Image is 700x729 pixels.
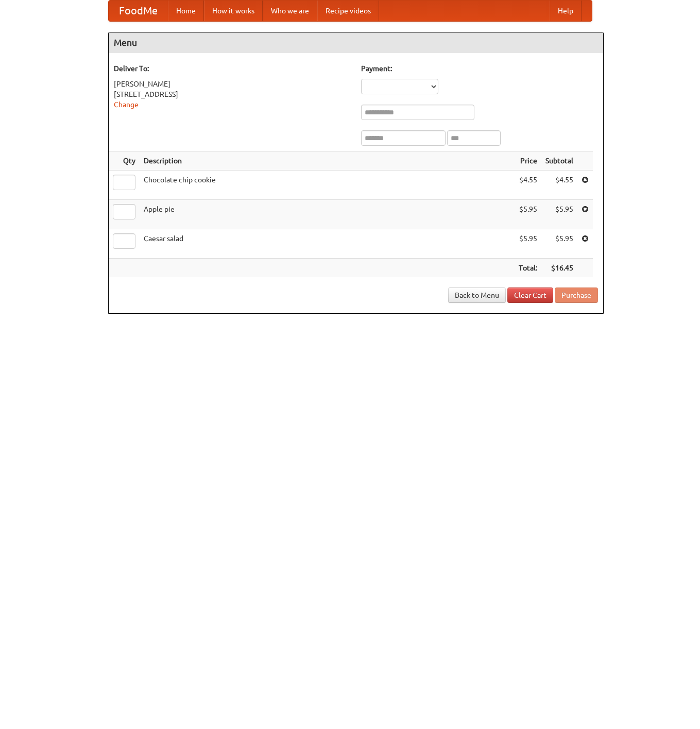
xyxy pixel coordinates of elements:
[507,287,553,303] a: Clear Cart
[109,1,168,21] a: FoodMe
[109,32,603,53] h4: Menu
[550,1,582,21] a: Help
[541,200,577,229] td: $5.95
[541,151,577,171] th: Subtotal
[114,89,351,99] div: [STREET_ADDRESS]
[448,287,506,303] a: Back to Menu
[114,100,139,109] a: Change
[317,1,379,21] a: Recipe videos
[263,1,317,21] a: Who we are
[515,171,541,200] td: $4.55
[140,171,515,200] td: Chocolate chip cookie
[515,259,541,278] th: Total:
[555,287,598,303] button: Purchase
[541,171,577,200] td: $4.55
[140,151,515,171] th: Description
[140,229,515,259] td: Caesar salad
[541,229,577,259] td: $5.95
[114,63,351,74] h5: Deliver To:
[204,1,263,21] a: How it works
[515,200,541,229] td: $5.95
[109,151,140,171] th: Qty
[361,63,598,74] h5: Payment:
[114,79,351,89] div: [PERSON_NAME]
[168,1,204,21] a: Home
[140,200,515,229] td: Apple pie
[541,259,577,278] th: $16.45
[515,229,541,259] td: $5.95
[515,151,541,171] th: Price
